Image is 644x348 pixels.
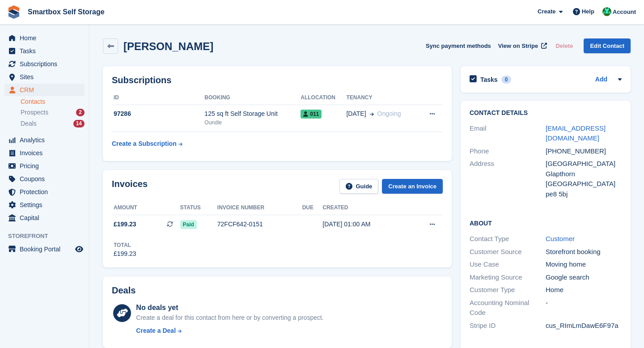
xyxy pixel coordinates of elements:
th: Allocation [301,91,346,105]
div: [GEOGRAPHIC_DATA] [546,159,622,169]
span: [DATE] [346,109,366,119]
div: Customer Type [470,285,546,295]
span: Invoices [20,147,73,159]
div: 14 [73,120,85,127]
a: Create a Subscription [112,136,182,152]
h2: About [470,218,622,227]
span: Paid [180,220,197,229]
img: stora-icon-8386f47178a22dfd0bd8f6a31ec36ba5ce8667c1dd55bd0f319d3a0aa187defe.svg [7,5,21,19]
a: Create an Invoice [382,179,443,194]
span: Deals [21,119,37,128]
th: Status [180,201,217,215]
a: menu [4,45,85,57]
th: Amount [112,201,180,215]
div: Storefront booking [546,247,622,257]
span: Home [20,32,73,44]
th: Tenancy [346,91,418,105]
div: Address [470,159,546,199]
div: Marketing Source [470,272,546,283]
div: Use Case [470,259,546,270]
span: Sites [20,71,73,83]
span: Account [613,8,636,17]
div: Accounting Nominal Code [470,298,546,318]
a: menu [4,58,85,70]
a: menu [4,32,85,44]
th: ID [112,91,204,105]
span: Capital [20,212,73,224]
div: 0 [501,76,512,84]
a: menu [4,173,85,185]
div: Moving home [546,259,622,270]
h2: Invoices [112,179,148,194]
span: Storefront [8,232,89,241]
img: Elinor Shepherd [602,7,611,16]
div: Create a Deal [136,326,176,335]
span: Create [538,7,555,16]
div: 97286 [112,109,204,119]
a: Add [595,75,607,85]
a: menu [4,134,85,146]
a: menu [4,160,85,172]
span: Pricing [20,160,73,172]
a: [EMAIL_ADDRESS][DOMAIN_NAME] [546,124,606,142]
a: Preview store [74,244,85,255]
a: menu [4,84,85,96]
span: Protection [20,186,73,198]
span: Help [582,7,594,16]
div: [DATE] 01:00 AM [322,220,409,229]
span: Analytics [20,134,73,146]
div: 125 sq ft Self Storage Unit [204,109,301,119]
span: Prospects [21,108,48,117]
a: Customer [546,235,575,242]
h2: Tasks [480,76,498,84]
div: cus_RImLmDawE6F97a [546,321,622,331]
span: Subscriptions [20,58,73,70]
div: - [546,298,622,318]
div: pe8 5bj [546,189,622,199]
h2: Subscriptions [112,75,443,85]
div: [GEOGRAPHIC_DATA] [546,179,622,189]
button: Sync payment methods [426,38,491,53]
h2: Contact Details [470,110,622,117]
span: £199.23 [114,220,136,229]
div: Create a Subscription [112,139,177,149]
div: Total [114,241,136,249]
div: Stripe ID [470,321,546,331]
a: menu [4,186,85,198]
th: Due [302,201,323,215]
a: Edit Contact [584,38,631,53]
span: Ongoing [377,110,401,117]
a: Guide [339,179,379,194]
span: CRM [20,84,73,96]
div: Phone [470,146,546,157]
a: menu [4,71,85,83]
a: Deals 14 [21,119,85,128]
div: 2 [76,109,85,116]
a: Create a Deal [136,326,323,335]
a: menu [4,212,85,224]
div: No deals yet [136,302,323,313]
div: Google search [546,272,622,283]
div: Home [546,285,622,295]
a: Smartbox Self Storage [24,4,108,19]
div: Contact Type [470,234,546,244]
th: Created [322,201,409,215]
a: menu [4,147,85,159]
div: Customer Source [470,247,546,257]
div: Oundle [204,119,301,127]
div: Create a deal for this contact from here or by converting a prospect. [136,313,323,323]
span: Coupons [20,173,73,185]
a: menu [4,243,85,255]
span: View on Stripe [498,42,538,51]
span: Booking Portal [20,243,73,255]
button: Delete [552,38,576,53]
div: Glapthorn [546,169,622,179]
div: £199.23 [114,249,136,259]
span: Settings [20,199,73,211]
span: 011 [301,110,322,119]
span: Tasks [20,45,73,57]
h2: Deals [112,285,136,296]
th: Invoice number [217,201,302,215]
div: Email [470,123,546,144]
a: menu [4,199,85,211]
